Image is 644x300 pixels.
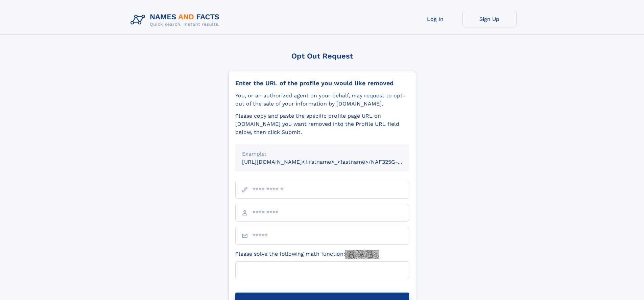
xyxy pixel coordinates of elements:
[235,79,409,87] div: Enter the URL of the profile you would like removed
[242,159,422,165] small: [URL][DOMAIN_NAME]<firstname>_<lastname>/NAF325G-xxxxxxxx
[235,112,409,136] div: Please copy and paste the specific profile page URL on [DOMAIN_NAME] you want removed into the Pr...
[235,92,409,108] div: You, or an authorized agent on your behalf, may request to opt-out of the sale of your informatio...
[228,52,416,60] div: Opt Out Request
[242,150,402,158] div: Example:
[408,11,462,27] a: Log In
[128,11,225,29] img: Logo Names and Facts
[462,11,517,27] a: Sign Up
[235,250,379,259] label: Please solve the following math function:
